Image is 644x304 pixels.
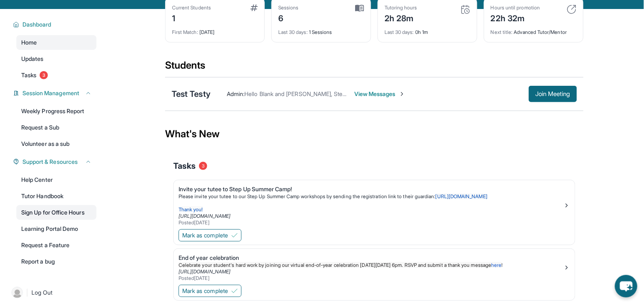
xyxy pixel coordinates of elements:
a: [URL][DOMAIN_NAME] [179,268,230,275]
div: Current Students [172,4,211,11]
div: Posted [DATE] [179,275,563,282]
img: user-img [11,287,23,298]
a: Weekly Progress Report [16,104,96,118]
div: Tutoring hours [385,4,417,11]
span: 3 [40,71,48,79]
img: Chevron-Right [399,91,405,97]
span: Updates [21,55,44,63]
button: Join Meeting [529,86,577,102]
span: Home [21,38,37,47]
span: Dashboard [22,20,51,29]
div: 22h 32m [491,11,540,24]
button: Support & Resources [19,158,92,166]
button: Mark as complete [179,285,241,297]
button: chat-button [615,275,637,297]
span: Mark as complete [182,287,228,295]
img: Mark as complete [231,232,238,239]
a: Request a Feature [16,238,96,253]
a: Report a bug [16,254,96,269]
a: Tutor Handbook [16,189,96,203]
a: Tasks3 [16,68,96,83]
a: |Log Out [8,284,96,302]
div: What's New [165,116,584,152]
img: card [250,4,258,11]
button: Mark as complete [179,229,241,241]
div: Sessions [278,4,299,11]
span: Mark as complete [182,231,228,239]
div: Test Testy [172,88,210,100]
a: Request a Sub [16,120,96,135]
div: 1 [172,11,211,24]
a: Invite your tutee to Step Up Summer Camp!Please invite your tutee to our Step Up Summer Camp work... [174,180,575,228]
span: Celebrate your student's hard work by joining our virtual end-of-year celebration [DATE][DATE] 6p... [179,262,491,268]
span: | [26,288,28,297]
a: Help Center [16,172,96,187]
span: Join Meeting [535,92,570,96]
a: End of year celebrationCelebrate your student's hard work by joining our virtual end-of-year cele... [174,249,575,283]
span: Admin : [227,90,244,97]
span: Thank you! [179,206,203,212]
div: Students [165,59,584,77]
div: Posted [DATE] [179,219,563,226]
span: Support & Resources [22,158,78,166]
span: Session Management [22,89,79,97]
span: Log Out [31,288,53,297]
div: [DATE] [172,24,258,36]
div: End of year celebration [179,254,563,262]
img: Mark as complete [231,288,238,294]
img: card [567,4,577,14]
p: Please invite your tutee to our Step Up Summer Camp workshops by sending the registration link to... [179,193,563,200]
a: Learning Portal Demo [16,221,96,236]
span: Last 30 days : [385,29,414,35]
a: here [491,262,501,268]
span: Next title : [491,29,513,35]
a: Updates [16,51,96,66]
span: Last 30 days : [278,29,308,35]
div: Advanced Tutor/Mentor [491,24,577,36]
div: 1 Sessions [278,24,364,36]
span: Tasks [21,71,36,79]
p: ! [179,262,563,268]
span: View Messages [354,90,405,98]
button: Dashboard [19,20,92,29]
a: Home [16,35,96,50]
button: Session Management [19,89,92,97]
a: [URL][DOMAIN_NAME] [179,213,230,219]
div: Invite your tutee to Step Up Summer Camp! [179,185,563,193]
span: Tasks [173,160,196,172]
img: card [461,4,470,14]
a: [URL][DOMAIN_NAME] [436,193,487,199]
div: 2h 28m [385,11,417,24]
div: 6 [278,11,299,24]
span: First Match : [172,29,198,35]
span: 3 [199,162,207,170]
img: card [355,4,364,12]
div: Hours until promotion [491,4,540,11]
a: Volunteer as a sub [16,136,96,151]
a: Sign Up for Office Hours [16,205,96,220]
div: 0h 1m [385,24,470,36]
